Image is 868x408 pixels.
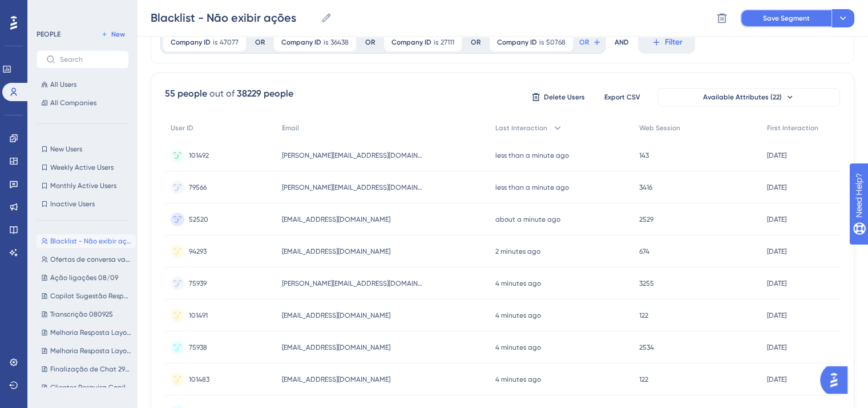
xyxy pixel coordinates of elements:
span: Email [282,123,299,133]
time: [DATE] [767,311,786,319]
span: User ID [171,123,193,133]
span: [EMAIL_ADDRESS][DOMAIN_NAME] [282,375,390,384]
span: Ofertas de conversa vazia [50,255,131,264]
button: Copilot Sugestão Resposta 080925 [37,289,136,303]
time: [DATE] [767,279,786,287]
span: Weekly Active Users [50,163,114,172]
input: Search [60,55,119,63]
span: Transcrição 080925 [50,310,113,319]
span: New [111,30,125,39]
button: Filter [638,31,695,54]
time: 4 minutes ago [495,375,541,383]
input: Segment Name [151,10,316,26]
time: [DATE] [767,343,786,351]
span: Inactive Users [50,199,95,209]
span: 143 [639,151,649,160]
span: [EMAIL_ADDRESS][DOMAIN_NAME] [282,343,390,352]
span: [PERSON_NAME][EMAIL_ADDRESS][DOMAIN_NAME] [282,279,425,288]
span: 79566 [189,183,207,192]
span: Last Interaction [495,123,547,133]
button: Finalização de Chat 290825 [37,362,136,376]
span: 674 [639,247,649,256]
time: 4 minutes ago [495,311,541,319]
span: Melhoria Resposta Layout Antigo 020925 [50,346,131,355]
time: [DATE] [767,151,786,159]
span: Ação ligações 08/09 [50,273,118,282]
span: [PERSON_NAME][EMAIL_ADDRESS][DOMAIN_NAME] [282,151,425,160]
div: AND [615,31,629,54]
span: [EMAIL_ADDRESS][DOMAIN_NAME] [282,247,390,256]
time: 4 minutes ago [495,343,541,351]
button: Melhoria Resposta Layout Antigo 020925 [37,344,136,358]
span: Need Help? [27,3,71,17]
span: Delete Users [544,93,585,102]
span: Company ID [391,38,431,47]
button: Delete Users [530,88,587,106]
span: Finalização de Chat 290825 [50,365,131,374]
span: 27111 [441,38,454,47]
iframe: UserGuiding AI Assistant Launcher [820,363,854,397]
span: Monthly Active Users [50,181,116,190]
div: PEOPLE [37,30,60,39]
button: Weekly Active Users [37,161,129,174]
span: New Users [50,145,82,154]
time: [DATE] [767,183,786,191]
div: OR [471,38,481,47]
div: out of [209,87,235,101]
div: OR [255,38,265,47]
span: [PERSON_NAME][EMAIL_ADDRESS][DOMAIN_NAME] [282,183,425,192]
span: Clientes Pesquisa Copilot 12_08_25 [50,383,131,392]
span: Blacklist - Não exibir ações [50,237,131,246]
button: Export CSV [594,88,651,106]
button: Inactive Users [37,197,129,211]
button: Ação ligações 08/09 [37,271,136,285]
span: is [324,38,328,47]
span: 75939 [189,279,207,288]
button: OR [578,33,603,51]
span: Save Segment [763,14,810,23]
span: [EMAIL_ADDRESS][DOMAIN_NAME] [282,215,390,224]
button: New Users [37,142,129,156]
span: [EMAIL_ADDRESS][DOMAIN_NAME] [282,311,390,320]
span: 3416 [639,183,652,192]
span: 101483 [189,375,209,384]
button: Blacklist - Não exibir ações [37,234,136,248]
button: Available Attributes (22) [657,88,840,106]
span: 36438 [330,38,349,47]
time: 2 minutes ago [495,247,540,255]
span: 101491 [189,311,208,320]
span: Web Session [639,123,680,133]
span: All Users [50,80,76,89]
button: New [97,27,129,41]
span: 2529 [639,215,653,224]
span: 47077 [220,38,239,47]
span: OR [579,38,589,47]
time: less than a minute ago [495,151,569,159]
span: 3255 [639,279,654,288]
button: Melhoria Resposta Layout Novo 020925 [37,326,136,339]
button: All Companies [37,96,129,110]
button: Monthly Active Users [37,179,129,193]
div: OR [365,38,375,47]
span: 2534 [639,343,654,352]
span: 75938 [189,343,207,352]
span: Available Attributes (22) [703,93,782,102]
div: 55 people [165,87,207,101]
button: All Users [37,78,129,91]
button: Save Segment [740,9,831,27]
span: is [213,38,217,47]
span: 101492 [189,151,209,160]
span: 52520 [189,215,208,224]
time: [DATE] [767,247,786,255]
div: 38229 people [237,87,293,101]
span: Export CSV [604,93,640,102]
span: Company ID [171,38,211,47]
span: is [539,38,544,47]
span: is [434,38,438,47]
span: Company ID [497,38,537,47]
time: less than a minute ago [495,183,569,191]
time: [DATE] [767,215,786,223]
span: 122 [639,375,648,384]
span: 50768 [546,38,566,47]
